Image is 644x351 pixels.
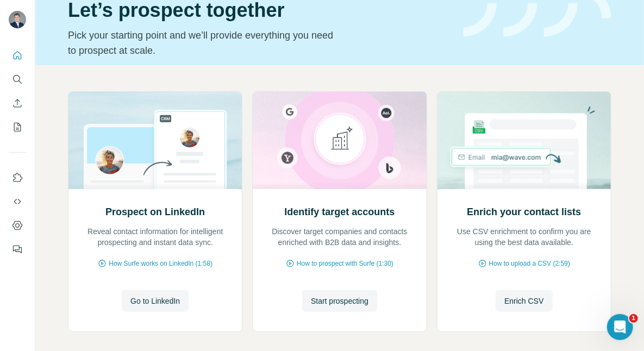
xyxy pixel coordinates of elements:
button: Enrich CSV [9,93,26,113]
img: Prospect on LinkedIn [68,92,242,189]
h2: Enrich your contact lists [467,204,581,220]
span: How to upload a CSV (2:59) [489,259,570,268]
h2: Identify target accounts [284,204,395,220]
h2: Prospect on LinkedIn [105,204,205,220]
button: My lists [9,117,26,137]
span: Start prospecting [311,296,368,306]
span: How to prospect with Surfe (1:30) [297,259,393,268]
span: Enrich CSV [504,296,543,306]
img: Identify target accounts [252,92,427,189]
button: Enrich CSV [496,290,552,312]
button: Use Surfe API [9,192,26,211]
p: Reveal contact information for intelligent prospecting and instant data sync. [79,226,231,248]
button: Use Surfe on LinkedIn [9,168,26,187]
span: 1 [629,314,638,323]
p: Pick your starting point and we’ll provide everything you need to prospect at scale. [68,28,340,58]
img: Enrich your contact lists [437,92,611,189]
img: Avatar [9,11,26,28]
span: How Surfe works on LinkedIn (1:58) [109,259,212,268]
span: Go to LinkedIn [130,296,180,306]
button: Start prospecting [302,290,377,312]
button: Go to LinkedIn [122,290,189,312]
iframe: Intercom live chat [607,314,633,340]
p: Discover target companies and contacts enriched with B2B data and insights. [264,226,415,248]
button: Dashboard [9,216,26,235]
button: Search [9,70,26,89]
p: Use CSV enrichment to confirm you are using the best data available. [448,226,600,248]
button: Feedback [9,240,26,259]
button: Quick start [9,46,26,65]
